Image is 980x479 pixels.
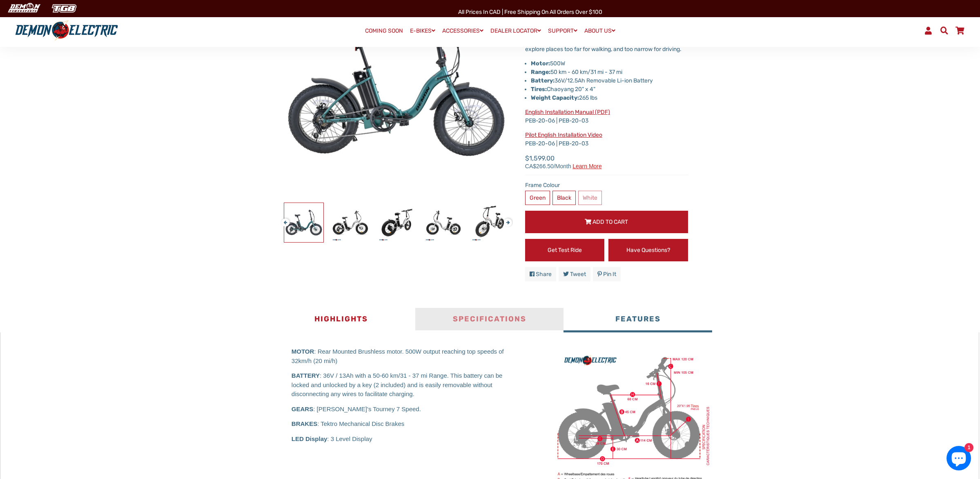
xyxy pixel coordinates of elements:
[525,109,610,116] a: English Installation Manual (PDF)
[581,25,618,37] a: ABOUT US
[292,347,522,365] p: : Rear Mounted Brushless motor. 500W output reaching top speeds of 32km/h (20 mi/h)
[4,2,43,15] img: Demon Electric
[292,420,317,427] strong: BRAKES
[944,446,973,472] inbox-online-store-chat: Shopify online store chat
[552,191,576,205] label: Black
[458,9,602,16] span: All Prices in CAD | Free shipping on all orders over $100
[531,94,579,101] strong: Weight Capacity:
[415,308,563,332] button: Specifications
[525,181,688,189] label: Frame Colour
[531,86,547,93] strong: Tires:
[536,271,552,278] span: Share
[292,405,522,414] p: : [PERSON_NAME]’s Tourney 7 Speed.
[407,25,438,37] a: E-BIKES
[531,86,595,93] span: Chaoyang 20" x 4"
[570,271,586,278] span: Tweet
[331,203,370,242] img: Pilot Folding eBike - Demon Electric
[592,218,628,225] span: Add to Cart
[281,214,286,224] button: Previous
[362,25,406,37] a: COMING SOON
[12,20,121,41] img: Demon Electric logo
[439,25,486,37] a: ACCESSORIES
[608,239,688,261] a: Have Questions?
[578,191,602,205] label: White
[531,69,550,76] strong: Range:
[531,69,622,76] span: 50 km - 60 km/31 mi - 37 mi
[292,348,314,355] strong: MOTOR
[292,372,320,379] strong: BATTERY
[292,435,327,442] strong: LED Display
[603,271,616,278] span: Pin it
[292,371,522,399] p: : 36V / 13Ah with a 50-60 km/31 - 37 mi Range. This battery can be locked and unlocked by a key (...
[504,214,509,224] button: Next
[292,419,522,429] p: : Tektro Mechanical Disc Brakes
[531,77,653,84] span: 36V/12.5Ah Removable Li-ion Battery
[470,203,510,242] img: Pilot Folding eBike - Demon Electric
[267,308,415,332] button: Highlights
[292,434,522,444] p: : 3 Level Display
[377,203,416,242] img: Pilot Folding eBike - Demon Electric
[545,25,580,37] a: SUPPORT
[525,154,602,169] span: $1,599.00
[525,191,550,205] label: Green
[563,308,712,332] button: Features
[525,131,602,138] a: Pilot English Installation Video
[531,77,555,84] strong: Battery:
[525,239,605,261] a: Get Test Ride
[284,203,323,242] img: Pilot Folding eBike
[488,25,544,37] a: DEALER LOCATOR
[550,60,565,67] span: 500W
[424,203,463,242] img: Pilot Folding eBike - Demon Electric
[525,108,688,125] p: PEB-20-06 | PEB-20-03
[292,405,313,412] strong: GEARS
[47,2,81,15] img: TGB Canada
[525,131,688,148] p: PEB-20-06 | PEB-20-03
[531,94,688,102] p: 265 lbs
[531,60,550,67] strong: Motor:
[525,211,688,233] button: Add to Cart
